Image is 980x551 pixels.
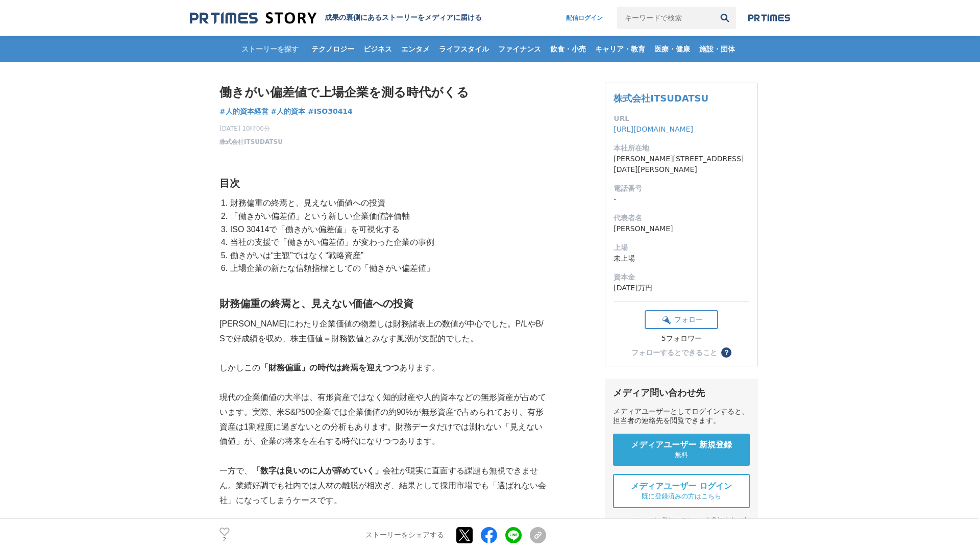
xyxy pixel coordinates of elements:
[325,13,482,22] h2: 成果の裏側にあるストーリーをメディアに届ける
[397,44,434,54] span: エンタメ
[614,93,708,104] a: 株式会社ITSUDATSU
[546,36,590,62] a: 飲食・小売
[228,223,546,236] li: ISO 30414で「働きがい偏差値」を可視化する
[494,44,545,54] span: ファイナンス
[308,107,353,116] span: #ISO30414
[271,106,306,117] a: #人的資本
[219,83,546,102] h1: 働きがい偏差値で上場企業を測る時代がくる
[613,434,750,466] a: メディアユーザー 新規登録 無料
[631,440,732,450] span: メディアユーザー 新規登録
[645,334,718,343] div: 5フォロワー
[650,44,694,54] span: 医療・健康
[219,106,268,117] a: #人的資本経営
[307,36,358,62] a: テクノロジー
[556,7,613,29] a: 配信ログイン
[219,178,240,189] strong: 目次
[614,253,749,264] dd: 未上場
[617,7,714,29] input: キーワードで検索
[219,464,546,508] p: 一方で、 会社が現実に直面する課題も無視できません。業績好調でも社内では人材の離脱が相次ぎ、結果として採用市場でも「選ばれない会社」になってしまうケースです。
[591,44,649,54] span: キャリア・教育
[435,36,493,62] a: ライフスタイル
[219,317,546,346] p: [PERSON_NAME]にわたり企業価値の物差しは財務諸表上の数値が中心でした。P/LやB/Sで好成績を収め、株主価値＝財務数値とみなす風潮が支配的でした。
[614,143,749,154] dt: 本社所在地
[219,537,230,542] p: 2
[748,14,790,22] img: prtimes
[228,262,546,275] li: 上場企業の新たな信頼指標としての「働きがい偏差値」
[614,223,749,234] dd: [PERSON_NAME]
[228,249,546,262] li: 働きがいは“主観”ではなく“戦略資産”
[228,196,546,210] li: 財務偏重の終焉と、見えない価値への投資
[613,407,750,425] div: メディアユーザーとしてログインすると、担当者の連絡先を閲覧できます。
[359,44,396,54] span: ビジネス
[645,310,718,329] button: フォロー
[228,236,546,249] li: 当社の支援で「働きがい偏差値」が変わった企業の事例
[308,106,353,117] a: #ISO30414
[675,450,688,460] span: 無料
[614,125,693,133] a: [URL][DOMAIN_NAME]
[721,347,731,358] button: ？
[650,36,694,62] a: 医療・健康
[591,36,649,62] a: キャリア・教育
[695,36,739,62] a: 施設・団体
[219,137,283,146] a: 株式会社ITSUDATSU
[219,298,413,309] strong: 財務偏重の終焉と、見えない価値への投資
[359,36,396,62] a: ビジネス
[494,36,545,62] a: ファイナンス
[714,7,736,29] button: 検索
[435,44,493,54] span: ライフスタイル
[397,36,434,62] a: エンタメ
[219,107,268,116] span: #人的資本経営
[260,363,399,372] strong: 「財務偏重」の時代は終焉を迎えつつ
[614,272,749,283] dt: 資本金
[614,194,749,205] dd: -
[631,349,717,356] div: フォローするとできること
[228,210,546,223] li: 「働きがい偏差値」という新しい企業価値評価軸
[365,531,444,540] p: ストーリーをシェアする
[723,349,730,356] span: ？
[219,361,546,375] p: しかしこの あります。
[614,213,749,223] dt: 代表者名
[614,283,749,293] dd: [DATE]万円
[631,481,732,492] span: メディアユーザー ログイン
[546,44,590,54] span: 飲食・小売
[190,11,316,25] img: 成果の裏側にあるストーリーをメディアに届ける
[252,466,383,475] strong: 「数字は良いのに人が辞めていく」
[614,113,749,124] dt: URL
[695,44,739,54] span: 施設・団体
[190,11,482,25] a: 成果の裏側にあるストーリーをメディアに届ける 成果の裏側にあるストーリーをメディアに届ける
[219,124,283,133] span: [DATE] 10時00分
[642,492,721,501] span: 既に登録済みの方はこちら
[271,107,306,116] span: #人的資本
[613,387,750,399] div: メディア問い合わせ先
[614,183,749,194] dt: 電話番号
[307,44,358,54] span: テクノロジー
[219,390,546,449] p: 現代の企業価値の大半は、有形資産ではなく知的財産や人的資本などの無形資産が占めています。実際、米S&P500企業では企業価値の約90%が無形資産で占められており、有形資産は1割程度に過ぎないとの...
[614,242,749,253] dt: 上場
[614,154,749,175] dd: [PERSON_NAME][STREET_ADDRESS][DATE][PERSON_NAME]
[613,474,750,508] a: メディアユーザー ログイン 既に登録済みの方はこちら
